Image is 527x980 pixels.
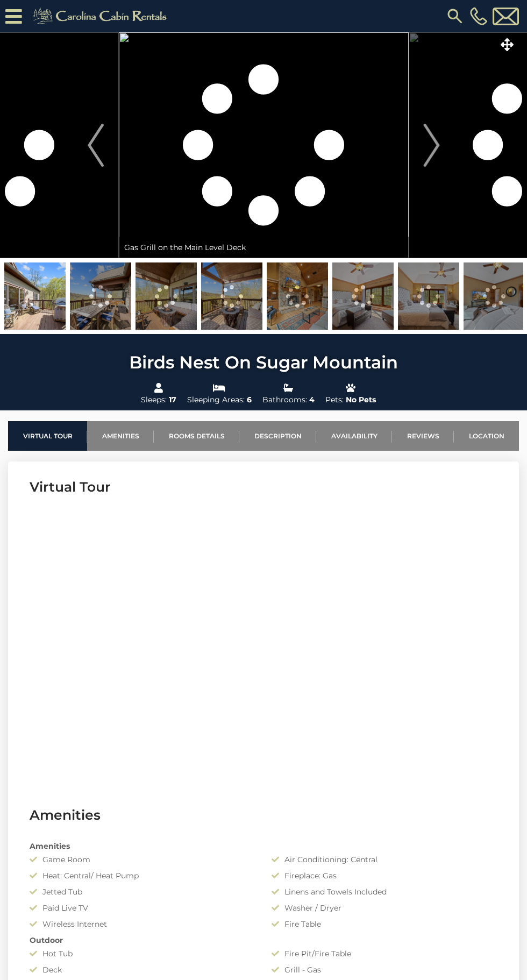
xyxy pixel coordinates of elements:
div: Gas Grill on the Main Level Deck [119,237,409,258]
a: [PHONE_NUMBER] [467,7,490,25]
a: Location [454,421,519,451]
div: Deck [22,964,263,975]
div: Fireplace: Gas [263,870,505,881]
div: Outdoor [22,935,505,946]
div: Hot Tub [22,948,263,959]
a: Availability [316,421,392,451]
div: Washer / Dryer [263,903,505,913]
img: 168603421 [398,262,459,330]
div: Fire Table [263,919,505,929]
img: 168603414 [4,262,66,330]
img: arrow [88,124,104,167]
img: 168603423 [464,262,525,330]
div: Wireless Internet [22,919,263,929]
a: Reviews [392,421,454,451]
a: Amenities [87,421,154,451]
img: 168603415 [136,262,197,330]
div: Paid Live TV [22,903,263,913]
div: Amenities [22,841,505,851]
a: Virtual Tour [8,421,87,451]
img: arrow [423,124,439,167]
img: 168603398 [267,262,328,330]
div: Game Room [22,854,263,865]
a: Description [239,421,316,451]
h3: Virtual Tour [30,478,497,496]
button: Next [409,32,454,258]
div: Heat: Central/ Heat Pump [22,870,263,881]
div: Fire Pit/Fire Table [263,948,505,959]
img: search-regular.svg [445,6,465,26]
img: 168603416 [201,262,262,330]
a: Rooms Details [154,421,239,451]
h3: Amenities [30,806,497,825]
img: 168603413 [70,262,131,330]
div: Grill - Gas [263,964,505,975]
div: Linens and Towels Included [263,886,505,897]
div: Jetted Tub [22,886,263,897]
div: Air Conditioning: Central [263,854,505,865]
button: Previous [73,32,119,258]
img: 168603420 [332,262,394,330]
img: Khaki-logo.png [27,5,176,27]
